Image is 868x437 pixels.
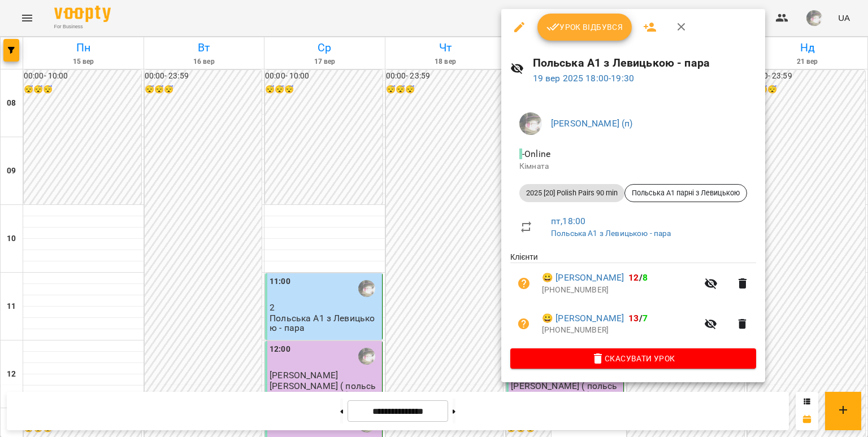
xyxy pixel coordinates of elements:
[643,272,648,283] span: 8
[533,73,634,84] a: 19 вер 2025 18:00-19:30
[551,118,633,129] a: [PERSON_NAME] (п)
[542,271,624,285] a: 😀 [PERSON_NAME]
[628,313,639,324] span: 13
[628,313,648,324] b: /
[519,112,542,135] img: e3906ac1da6b2fc8356eee26edbd6dfe.jpg
[510,270,537,297] button: Візит ще не сплачено. Додати оплату?
[625,188,747,198] span: Польська А1 парні з Левицькою
[519,161,747,172] p: Кімната
[546,20,623,34] span: Урок відбувся
[519,352,747,365] span: Скасувати Урок
[628,272,648,283] b: /
[624,184,747,202] div: Польська А1 парні з Левицькою
[519,188,624,198] span: 2025 [20] Polish Pairs 90 min
[551,216,585,226] a: пт , 18:00
[542,312,624,325] a: 😀 [PERSON_NAME]
[643,313,648,324] span: 7
[551,229,671,238] a: Польська А1 з Левицькою - пара
[510,348,756,369] button: Скасувати Урок
[628,272,639,283] span: 12
[542,325,697,336] p: [PHONE_NUMBER]
[519,148,553,159] span: - Online
[533,54,756,72] h6: Польська А1 з Левицькою - пара
[537,14,632,41] button: Урок відбувся
[510,251,756,348] ul: Клієнти
[510,311,537,338] button: Візит ще не сплачено. Додати оплату?
[542,285,697,296] p: [PHONE_NUMBER]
